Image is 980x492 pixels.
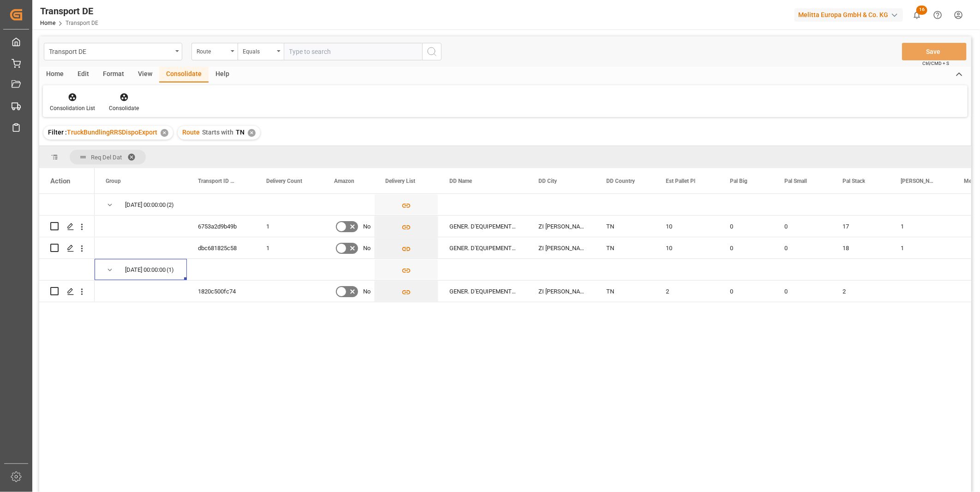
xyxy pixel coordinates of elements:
[39,67,71,82] div: Home
[131,67,159,82] div: View
[606,178,635,184] span: DD Country
[719,216,773,237] div: 0
[527,281,595,302] div: ZI [PERSON_NAME][GEOGRAPHIC_DATA]
[39,281,95,302] div: Press SPACE to select this row.
[719,281,773,302] div: 0
[527,216,595,237] div: ZI [PERSON_NAME][GEOGRAPHIC_DATA]
[449,178,472,184] span: DD Name
[527,237,595,258] div: ZI [PERSON_NAME][GEOGRAPHIC_DATA]
[890,237,953,258] div: 1
[843,178,865,184] span: Pal Stack
[916,6,927,15] span: 16
[96,67,131,82] div: Format
[655,237,719,258] div: 10
[831,281,890,302] div: 2
[39,237,95,259] div: Press SPACE to select this row.
[125,194,166,216] div: [DATE] 00:00:00
[255,216,323,237] div: 1
[385,178,415,184] span: Delivery List
[773,281,831,302] div: 0
[901,178,933,184] span: [PERSON_NAME]
[438,281,527,302] div: GENER. D'EQUIPEMENT INDUSTRIEL
[438,216,527,237] div: GENER. D'EQUIPEMENT INDUSTRIEL
[197,45,228,56] div: Route
[595,281,655,302] div: TN
[266,178,302,184] span: Delivery Count
[655,216,719,237] div: 10
[67,129,157,136] span: TruckBundlingRRSDispoExport
[187,237,255,258] div: dbc681825c58
[191,43,238,60] button: open menu
[795,8,903,22] div: Melitta Europa GmbH & Co. KG
[238,43,284,60] button: open menu
[795,6,907,23] button: Melitta Europa GmbH & Co. KG
[44,43,182,60] button: open menu
[666,178,695,184] span: Est Pallet Pl
[422,43,442,60] button: search button
[50,177,70,185] div: Action
[50,104,95,112] div: Consolidation List
[831,237,890,258] div: 18
[40,4,98,18] div: Transport DE
[363,238,370,259] span: No
[159,67,209,82] div: Consolidate
[40,20,55,26] a: Home
[39,194,95,216] div: Press SPACE to select this row.
[255,237,323,258] div: 1
[773,237,831,258] div: 0
[831,216,890,237] div: 17
[39,259,95,281] div: Press SPACE to select this row.
[209,67,236,82] div: Help
[902,43,967,60] button: Save
[922,60,949,67] span: Ctrl/CMD + S
[167,194,174,216] span: (2)
[730,178,747,184] span: Pal Big
[161,129,168,137] div: ✕
[125,259,166,281] div: [DATE] 00:00:00
[187,281,255,302] div: 1820c500fc74
[198,178,236,184] span: Transport ID Logward
[109,104,139,112] div: Consolidate
[49,45,172,57] div: Transport DE
[182,129,200,136] span: Route
[719,237,773,258] div: 0
[784,178,807,184] span: Pal Small
[890,216,953,237] div: 1
[595,216,655,237] div: TN
[91,154,122,161] span: Req Del Dat
[236,129,245,136] span: TN
[284,43,422,60] input: Type to search
[907,5,927,25] button: show 16 new notifications
[71,67,96,82] div: Edit
[927,5,948,25] button: Help Center
[248,129,256,137] div: ✕
[167,259,174,281] span: (1)
[106,178,121,184] span: Group
[438,237,527,258] div: GENER. D'EQUIPEMENT INDUSTRIEL
[334,178,354,184] span: Amazon
[773,216,831,237] div: 0
[39,216,95,237] div: Press SPACE to select this row.
[363,216,370,237] span: No
[363,281,370,302] span: No
[48,129,67,136] span: Filter :
[187,216,255,237] div: 6753a2d9b49b
[202,129,233,136] span: Starts with
[243,45,274,56] div: Equals
[538,178,557,184] span: DD City
[595,237,655,258] div: TN
[655,281,719,302] div: 2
